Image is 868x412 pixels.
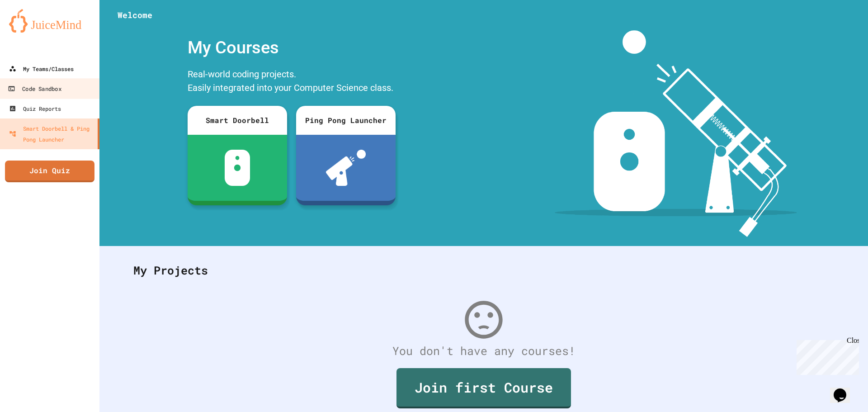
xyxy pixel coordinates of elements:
[8,83,61,95] div: Code Sandbox
[183,65,400,99] div: Real-world coding projects. Easily integrated into your Computer Science class.
[793,336,859,375] iframe: chat widget
[396,368,571,408] a: Join first Course
[9,103,61,114] div: Quiz Reports
[4,4,62,57] div: Chat with us now!Close
[124,253,843,288] div: My Projects
[830,376,859,403] iframe: chat widget
[9,63,74,74] div: My Teams/Classes
[124,342,843,360] div: You don't have any courses!
[225,150,250,186] img: sdb-white.svg
[5,161,94,182] a: Join Quiz
[555,30,797,237] img: banner-image-my-projects.png
[9,9,90,33] img: logo-orange.svg
[296,106,396,135] div: Ping Pong Launcher
[183,30,400,65] div: My Courses
[326,150,366,186] img: ppl-with-ball.png
[188,106,287,135] div: Smart Doorbell
[9,123,94,145] div: Smart Doorbell & Ping Pong Launcher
